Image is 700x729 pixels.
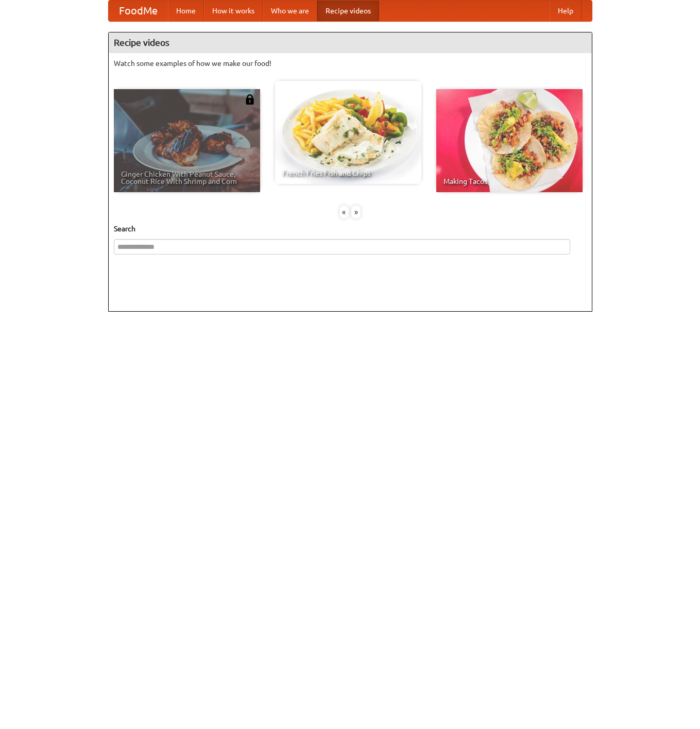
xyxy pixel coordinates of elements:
[282,169,414,177] span: French Fries Fish and Chips
[109,1,168,21] a: FoodMe
[263,1,317,21] a: Who we are
[275,81,421,184] a: French Fries Fish and Chips
[245,94,255,105] img: 483408.png
[168,1,204,21] a: Home
[204,1,263,21] a: How it works
[339,206,349,218] div: «
[436,89,583,192] a: Making Tacos
[114,224,587,234] h5: Search
[550,1,582,21] a: Help
[317,1,379,21] a: Recipe videos
[114,58,587,69] p: Watch some examples of how we make our food!
[109,32,592,53] h4: Recipe videos
[351,206,361,218] div: »
[443,178,575,185] span: Making Tacos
